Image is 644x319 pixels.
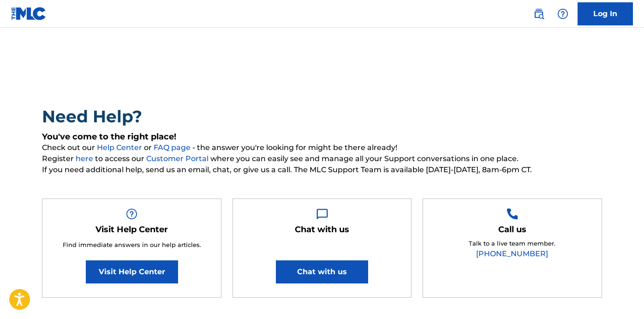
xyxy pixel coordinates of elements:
span: Check out our or - the answer you're looking for might be there already! [42,142,602,153]
a: Visit Help Center [86,260,178,283]
h2: Need Help? [42,106,602,127]
img: MLC Logo [11,7,47,20]
div: Help [554,5,572,23]
img: Help Box Image [126,208,137,220]
p: Talk to a live team member. [469,239,555,248]
a: [PHONE_NUMBER] [476,249,548,258]
span: Register to access our where you can easily see and manage all your Support conversations in one ... [42,153,602,164]
span: If you need additional help, send us an email, chat, or give us a call. The MLC Support Team is a... [42,164,602,175]
a: Public Search [530,5,548,23]
a: here [76,154,95,163]
img: help [557,8,568,19]
img: search [533,8,544,19]
h5: Visit Help Center [95,224,168,235]
a: Help Center [97,143,144,152]
h5: Call us [498,224,526,235]
h5: Chat with us [295,224,349,235]
span: Find immediate answers in our help articles. [63,241,201,248]
img: Help Box Image [507,208,518,220]
img: Help Box Image [316,208,328,220]
button: Chat with us [276,260,368,283]
h5: You've come to the right place! [42,132,602,142]
a: Customer Portal [146,154,210,163]
iframe: Chat Widget [598,275,644,319]
a: Log In [578,2,633,25]
a: FAQ page [154,143,192,152]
